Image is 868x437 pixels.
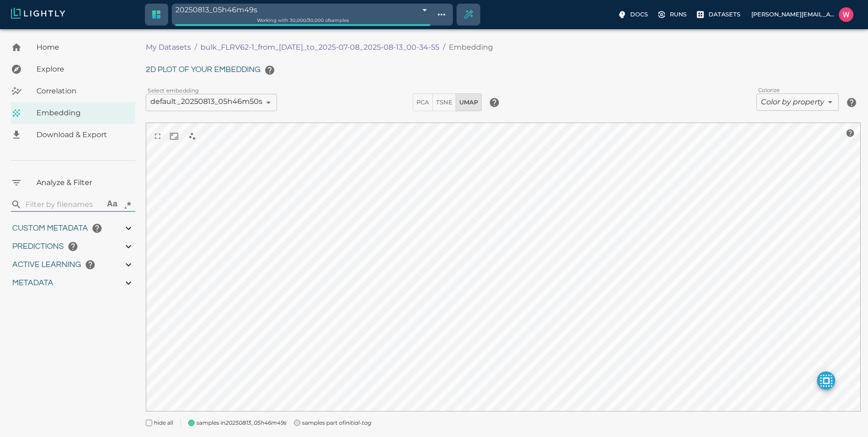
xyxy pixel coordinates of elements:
[456,93,482,111] button: UMAP
[413,93,433,111] button: PCA
[261,61,279,79] button: help
[12,224,88,232] span: Custom metadata
[146,42,191,53] a: My Datasets
[88,219,106,237] button: help
[182,126,202,146] div: select nearest neighbors when clicking
[11,8,65,19] img: Lightly
[758,86,780,94] label: Colorize
[302,418,371,427] span: samples part of
[432,93,456,111] button: TSNE
[694,7,744,22] label: Datasets
[12,279,53,287] span: Metadata
[36,42,128,53] span: Home
[149,128,166,144] button: view in fullscreen
[145,4,167,26] a: Switch to crop dataset
[416,97,429,108] span: PCA
[11,237,135,256] div: Predictionshelp
[413,93,482,111] div: dimensionality reduction method
[150,97,262,106] span: default_20250813_05h46m50s
[104,197,120,212] button: Aa
[36,129,128,140] span: Download & Export
[761,98,824,106] i: Color by property
[434,7,449,22] button: Show tag tree
[146,94,277,111] div: default_20250813_05h46m50s
[107,199,118,210] div: Aa
[748,5,857,25] label: [PERSON_NAME][EMAIL_ADDRESS][PERSON_NAME]William Maio
[11,36,135,146] nav: explore, analyze, sample, metadata, embedding, correlations label, download your dataset
[11,219,135,237] div: Custom metadatahelp
[12,261,81,269] span: Active Learning
[36,177,128,188] span: Analyze & Filter
[630,10,648,19] p: Docs
[817,371,835,390] button: make selected active
[344,419,371,426] i: initial-tag
[257,17,349,23] span: Working with 30,000 / 30,000 of samples
[443,42,445,53] li: /
[11,256,135,274] div: Active Learninghelp
[154,418,173,427] span: hide all
[459,97,478,108] span: UMAP
[175,4,431,16] div: 20250813_05h46m49s
[756,93,839,111] div: Color by property
[226,419,287,426] i: 20250813_05h46m49s
[146,61,861,79] h6: 2D plot of your embedding
[146,42,617,53] nav: breadcrumb
[12,242,64,251] span: Predictions
[200,42,439,53] a: bulk_FLRV62-1_from_[DATE]_to_2025-07-08_2025-08-13_00-34-55
[436,97,452,108] span: TSNE
[11,124,135,146] a: Download & Export
[195,42,197,53] li: /
[196,418,287,427] span: samples in
[26,197,101,212] input: search
[670,10,687,19] p: Runs
[11,58,135,80] a: Explore
[11,80,135,102] a: Correlation
[81,256,99,274] button: help
[11,274,135,292] div: Metadata
[166,128,182,144] button: reset and recenter camera
[36,108,128,118] span: Embedding
[843,126,857,140] button: help
[11,36,135,58] a: Home
[36,86,128,97] span: Correlation
[64,237,82,256] button: help
[842,93,861,112] button: help
[11,102,135,124] a: Embedding
[36,64,128,75] span: Explore
[457,4,479,26] div: Create selection
[485,93,503,112] button: help
[200,42,439,53] p: bulk_FLRV62-1_from_2025-07-07_to_2025-07-08_2025-08-13_00-34-55
[655,7,690,22] label: Runs
[709,10,740,19] p: Datasets
[449,42,493,53] p: Embedding
[751,10,835,19] p: [PERSON_NAME][EMAIL_ADDRESS][PERSON_NAME]
[616,7,652,22] label: Docs
[148,87,199,94] label: Select embedding
[839,7,853,22] img: William Maio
